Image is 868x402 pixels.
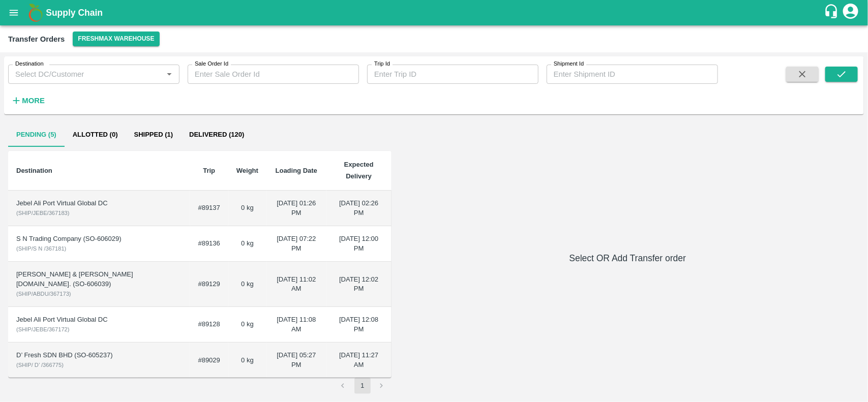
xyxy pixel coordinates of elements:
[842,2,860,23] div: account of current user
[396,251,860,265] h6: Select OR Add Transfer order
[16,315,182,325] div: Jebel Ali Port Virtual Global DC
[190,191,228,226] td: #89137
[16,326,70,332] span: ( SHIP/JEBE/367172 )
[22,97,45,105] strong: More
[46,6,824,20] a: Supply Chain
[547,65,718,84] input: Enter Shipment ID
[326,307,392,343] td: [DATE] 12:08 PM
[16,245,66,252] span: ( SHIP/S N /367181 )
[344,161,374,179] b: Expected Delivery
[266,226,326,262] td: [DATE] 07:22 PM
[266,343,326,378] td: [DATE] 05:27 PM
[188,65,359,84] input: Enter Sale Order Id
[266,191,326,226] td: [DATE] 01:26 PM
[46,8,103,18] b: Supply Chain
[326,226,392,262] td: [DATE] 12:00 PM
[374,60,390,68] label: Trip Id
[334,378,392,394] nav: pagination navigation
[228,191,266,226] td: 0 kg
[190,307,228,343] td: #89128
[16,234,182,244] div: S N Trading Company (SO-606029)
[15,60,44,68] label: Destination
[228,262,266,307] td: 0 kg
[16,351,182,360] div: D’ Fresh SDN BHD (SO-605237)
[228,343,266,378] td: 0 kg
[554,60,584,68] label: Shipment Id
[326,262,392,307] td: [DATE] 12:02 PM
[190,343,228,378] td: #89029
[16,199,182,208] div: Jebel Ali Port Virtual Global DC
[190,262,228,307] td: #89129
[228,307,266,343] td: 0 kg
[326,343,392,378] td: [DATE] 11:27 AM
[16,362,64,368] span: ( SHIP/ D’ /366775 )
[354,378,371,394] button: page 1
[203,167,215,174] b: Trip
[16,270,182,289] div: [PERSON_NAME] & [PERSON_NAME][DOMAIN_NAME]. (SO-606039)
[8,33,65,46] div: Transfer Orders
[276,167,317,174] b: Loading Date
[824,4,842,22] div: customer-support
[11,68,160,81] input: Select DC/Customer
[8,122,65,147] button: Pending (5)
[16,291,71,297] span: ( SHIP/ABDU/367173 )
[228,226,266,262] td: 0 kg
[16,167,52,174] b: Destination
[25,3,46,23] img: logo
[266,307,326,343] td: [DATE] 11:08 AM
[73,32,159,46] button: Select DC
[195,60,228,68] label: Sale Order Id
[8,92,47,109] button: More
[126,122,182,147] button: Shipped (1)
[16,210,70,216] span: ( SHIP/JEBE/367183 )
[181,122,252,147] button: Delivered (120)
[190,226,228,262] td: #89136
[163,68,176,81] button: Open
[2,1,25,24] button: open drawer
[266,262,326,307] td: [DATE] 11:02 AM
[326,191,392,226] td: [DATE] 02:26 PM
[367,65,538,84] input: Enter Trip ID
[65,122,126,147] button: Allotted (0)
[236,167,258,174] b: Weight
